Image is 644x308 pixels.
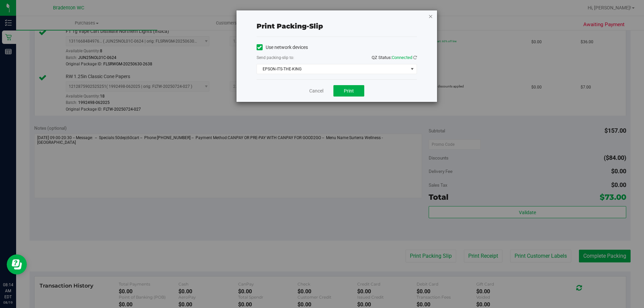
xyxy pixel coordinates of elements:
[392,55,412,60] span: Connected
[408,64,416,74] span: select
[333,85,364,97] button: Print
[257,55,294,61] label: Send packing-slip to:
[344,88,354,94] span: Print
[309,87,323,95] a: Cancel
[257,22,323,30] span: Print packing-slip
[257,44,308,51] label: Use network devices
[372,55,417,60] span: QZ Status:
[7,254,27,274] iframe: Resource center
[257,64,408,74] span: EPSON-ITS-THE-KING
